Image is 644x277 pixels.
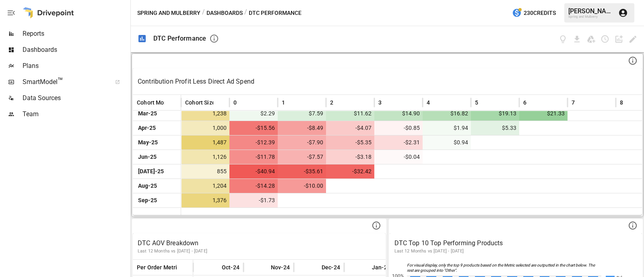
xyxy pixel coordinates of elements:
[628,35,638,44] button: Edit dashboard
[572,35,582,44] button: Download dashboard
[394,248,638,254] p: Last 12 Months vs [DATE] - [DATE]
[233,179,276,193] span: -$14.28
[558,35,568,44] button: View documentation
[23,109,129,119] span: Team
[138,77,637,86] p: Contribution Profit Less Direct Ad Spend
[23,61,129,71] span: Plans
[282,164,324,179] span: -$35.61
[427,98,430,107] span: 4
[178,262,189,273] button: Sort
[378,98,382,107] span: 3
[614,35,623,44] button: Add widget
[431,97,442,108] button: Sort
[233,98,237,107] span: 0
[185,193,228,207] span: 1,376
[330,164,373,179] span: -$32.42
[360,262,371,273] button: Sort
[479,97,490,108] button: Sort
[233,193,276,207] span: -$1.73
[624,97,635,108] button: Sort
[378,121,421,135] span: -$0.85
[378,107,421,121] span: $14.90
[322,263,340,271] span: Dec-24
[202,8,205,18] div: /
[427,121,469,135] span: $1.94
[330,107,373,121] span: $11.62
[586,35,596,44] button: Save as Google Doc
[282,107,324,121] span: $7.59
[330,121,373,135] span: -$4.07
[185,107,228,121] span: 1,238
[206,8,243,18] button: Dashboards
[137,107,177,121] span: Mar-25
[23,77,106,87] span: SmartModel
[137,135,177,150] span: May-25
[271,263,290,271] span: Nov-24
[137,8,200,18] button: Spring and Mulberry
[137,263,180,271] span: Per Order Metric
[620,98,623,107] span: 8
[185,98,215,107] span: Cohort Size
[330,98,333,107] span: 2
[475,121,518,135] span: $5.33
[185,121,228,135] span: 1,000
[568,15,613,18] div: Spring and Mulberry
[475,107,518,121] span: $19.13
[378,135,421,150] span: -$2.31
[233,150,276,164] span: -$11.78
[23,45,129,55] span: Dashboards
[372,263,390,271] span: Jan-25
[330,135,373,150] span: -$5.35
[427,135,469,150] span: $0.94
[523,98,526,107] span: 6
[210,262,221,273] button: Sort
[237,97,249,108] button: Sort
[233,121,276,135] span: -$15.56
[222,263,239,271] span: Oct-24
[214,97,225,108] button: Sort
[137,150,177,164] span: Jun-25
[23,93,129,103] span: Data Sources
[282,121,324,135] span: -$8.49
[523,107,566,121] span: $21.33
[185,150,228,164] span: 1,126
[137,121,177,135] span: Apr-25
[153,35,206,42] div: DTC Performance
[568,7,613,15] div: [PERSON_NAME]
[137,193,177,207] span: Sep-25
[244,8,247,18] div: /
[475,98,478,107] span: 5
[330,150,373,164] span: -$3.18
[378,150,421,164] span: -$0.04
[601,35,610,44] button: Schedule dashboard
[572,98,575,107] span: 7
[58,76,63,86] span: ™
[259,262,270,273] button: Sort
[334,97,345,108] button: Sort
[137,164,177,179] span: [DATE]-25
[407,263,595,268] text: For visual display, only the top 9 products based on the Metric selected are outputted in the cha...
[137,179,177,193] span: Aug-25
[233,135,276,150] span: -$12.39
[394,238,638,248] p: DTC Top 10 Top Performing Products
[576,97,587,108] button: Sort
[138,238,381,248] p: DTC AOV Breakdown
[282,150,324,164] span: -$7.57
[233,164,276,179] span: -$40.94
[185,135,228,150] span: 1,487
[427,107,469,121] span: $16.82
[282,179,324,193] span: -$10.00
[165,97,177,108] button: Sort
[185,179,228,193] span: 1,204
[282,98,285,107] span: 1
[137,98,173,107] span: Cohort Month
[310,262,321,273] button: Sort
[509,6,559,21] button: 230Credits
[282,135,324,150] span: -$7.90
[23,29,129,39] span: Reports
[233,107,276,121] span: $2.29
[138,248,381,254] p: Last 12 Months vs [DATE] - [DATE]
[286,97,297,108] button: Sort
[524,8,556,18] span: 230 Credits
[185,164,228,179] span: 855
